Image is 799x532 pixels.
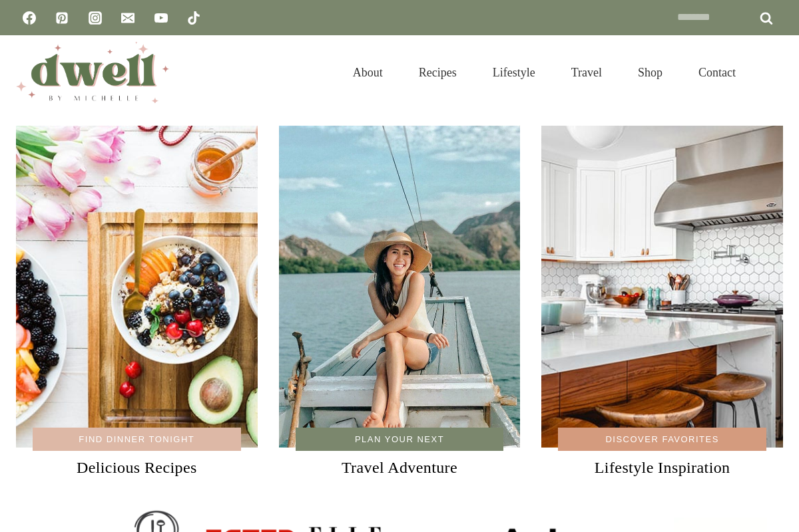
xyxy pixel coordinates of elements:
nav: Primary Navigation [335,49,754,96]
a: Lifestyle [475,49,553,96]
a: Travel [553,49,620,96]
a: Recipes [401,49,475,96]
button: View Search Form [760,61,783,84]
a: Instagram [82,5,109,31]
a: About [335,49,401,96]
a: YouTube [148,5,174,31]
a: Shop [620,49,680,96]
a: Facebook [16,5,43,31]
a: TikTok [180,5,207,31]
img: DWELL by michelle [16,42,169,103]
a: Pinterest [49,5,75,31]
a: Email [115,5,141,31]
a: Contact [680,49,754,96]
